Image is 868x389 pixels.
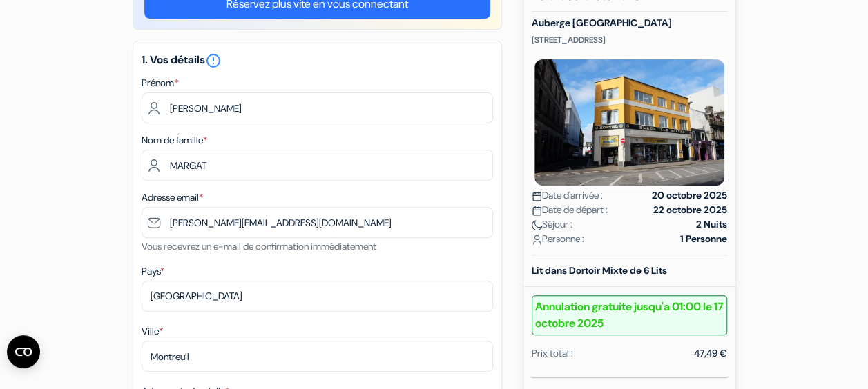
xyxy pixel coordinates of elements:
[142,133,207,148] label: Nom de famille
[532,206,542,216] img: calendar.svg
[142,207,493,238] input: Entrer adresse e-mail
[142,150,493,181] input: Entrer le nom de famille
[532,34,727,46] p: [STREET_ADDRESS]
[142,264,164,279] label: Pays
[532,217,572,232] span: Séjour :
[532,264,667,277] b: Lit dans Dortoir Mixte de 6 Lits
[205,52,222,69] i: error_outline
[532,346,573,361] div: Prix total :
[7,335,40,368] button: Ouvrir le widget CMP
[532,203,608,217] span: Date de départ :
[680,232,727,246] strong: 1 Personne
[652,188,727,203] strong: 20 octobre 2025
[532,191,542,201] img: calendar.svg
[694,346,727,361] div: 47,49 €
[142,52,493,69] h5: 1. Vos détails
[653,203,727,217] strong: 22 octobre 2025
[142,324,163,339] label: Ville
[532,232,584,246] span: Personne :
[142,190,203,205] label: Adresse email
[142,240,376,252] small: Vous recevrez un e-mail de confirmation immédiatement
[205,52,222,67] a: error_outline
[532,220,542,230] img: moon.svg
[532,188,603,203] span: Date d'arrivée :
[532,17,727,29] h5: Auberge [GEOGRAPHIC_DATA]
[142,92,493,123] input: Entrez votre prénom
[532,235,542,245] img: user_icon.svg
[532,295,727,335] b: Annulation gratuite jusqu'a 01:00 le 17 octobre 2025
[696,217,727,232] strong: 2 Nuits
[142,76,178,90] label: Prénom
